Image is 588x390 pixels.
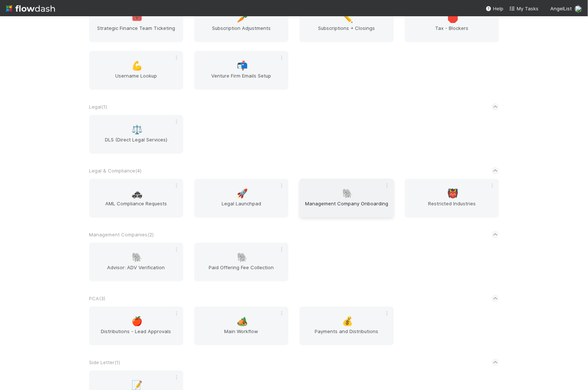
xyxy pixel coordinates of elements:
[197,200,286,215] span: Legal Launchpad
[89,115,183,154] a: ⚖️DLS (Direct Legal Services)
[237,61,248,71] span: 📬
[132,13,143,23] span: 🎟️
[197,328,286,342] span: Main Workflow
[300,3,394,42] a: ✏️Subscriptions + Closings
[89,3,183,42] a: 🎟️Strategic Finance Team Ticketing
[448,189,459,198] span: 👹
[92,72,180,87] span: Username Lookup
[89,243,183,281] a: 🐘Advisor: ADV Verification
[89,51,183,90] a: 💪Username Lookup
[302,328,391,342] span: Payments and Distributions
[89,104,107,110] span: Legal ( 1 )
[237,253,248,262] span: 🐘
[92,264,180,278] span: Advisor: ADV Verification
[405,3,499,42] a: 🛑Tax - Blockers
[408,200,496,215] span: Restricted Industries
[237,189,248,198] span: 🚀
[132,189,143,198] span: 🚓
[6,2,55,15] img: logo-inverted-e16ddd16eac7371096b0.svg
[550,6,572,11] span: AngelList
[342,13,353,23] span: ✏️
[132,125,143,134] span: ⚖️
[89,232,154,237] span: Management Companies ( 2 )
[302,200,391,215] span: Management Company Onboarding
[300,179,394,218] a: 🐘Management Company Onboarding
[92,24,180,39] span: Strategic Finance Team Ticketing
[575,5,582,13] img: avatar_eed832e9-978b-43e4-b51e-96e46fa5184b.png
[89,168,141,174] span: Legal & Compliance ( 4 )
[300,307,394,345] a: 💰Payments and Distributions
[237,317,248,326] span: 🏕️
[92,328,180,342] span: Distributions - Lead Approvals
[89,179,183,218] a: 🚓AML Compliance Requests
[132,253,143,262] span: 🐘
[89,359,120,365] span: Side Letter ( 1 )
[197,264,286,278] span: Paid Offering Fee Collection
[194,179,288,218] a: 🚀Legal Launchpad
[509,6,539,11] span: My Tasks
[486,5,503,12] div: Help
[408,24,496,39] span: Tax - Blockers
[342,317,353,326] span: 💰
[89,307,183,345] a: 🍎Distributions - Lead Approvals
[197,72,286,87] span: Venture Firm Emails Setup
[132,317,143,326] span: 🍎
[197,24,286,39] span: Subscription Adjustments
[194,51,288,90] a: 📬Venture Firm Emails Setup
[92,136,180,151] span: DLS (Direct Legal Services)
[194,307,288,345] a: 🏕️Main Workflow
[132,380,143,390] span: 📝
[302,24,391,39] span: Subscriptions + Closings
[132,61,143,71] span: 💪
[92,200,180,215] span: AML Compliance Requests
[89,295,105,301] span: PCA ( 3 )
[342,189,353,198] span: 🐘
[194,243,288,281] a: 🐘Paid Offering Fee Collection
[405,179,499,218] a: 👹Restricted Industries
[448,13,459,23] span: 🛑
[509,5,539,12] a: My Tasks
[194,3,288,42] a: 🥕Subscription Adjustments
[237,13,248,23] span: 🥕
